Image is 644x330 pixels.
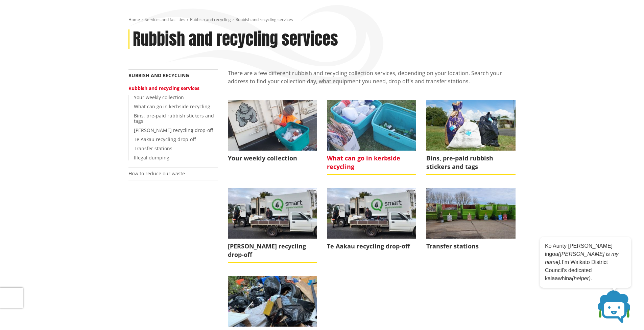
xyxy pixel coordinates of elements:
[327,100,416,150] img: kerbside recycling
[128,72,189,79] a: Rubbish and recycling
[327,100,416,175] a: What can go in kerbside recycling
[545,242,626,283] p: Ko Aunty [PERSON_NAME] ingoa I’m Waikato District Council’s dedicated kaiaawhina .
[228,69,516,93] p: There are a few different rubbish and recycling collection services, depending on your location. ...
[134,103,210,110] a: What can go in kerbside recycling
[128,85,199,91] a: Rubbish and recycling services
[134,127,213,133] a: [PERSON_NAME] recycling drop-off
[572,276,591,281] em: (helper)
[327,188,416,254] a: Te Aakau recycling drop-off
[190,17,231,22] a: Rubbish and recycling
[426,100,516,150] img: Bins bags and tags
[228,239,317,263] span: [PERSON_NAME] recycling drop-off
[426,239,516,254] span: Transfer stations
[128,17,140,22] a: Home
[228,100,317,150] img: Recycling collection
[228,151,317,166] span: Your weekly collection
[228,100,317,166] a: Your weekly collection
[134,94,184,101] a: Your weekly collection
[327,188,416,238] img: Glen Murray drop-off (1)
[236,17,293,22] span: Rubbish and recycling services
[134,145,172,152] a: Transfer stations
[228,188,317,263] a: [PERSON_NAME] recycling drop-off
[426,188,516,254] a: Transfer stations
[134,154,169,161] a: Illegal dumping
[426,151,516,175] span: Bins, pre-paid rubbish stickers and tags
[426,100,516,175] a: Bins, pre-paid rubbish stickers and tags
[128,170,185,177] a: How to reduce our waste
[133,29,338,49] h1: Rubbish and recycling services
[134,136,196,142] a: Te Aakau recycling drop-off
[145,17,185,22] a: Services and facilities
[128,17,516,23] nav: breadcrumb
[134,112,214,125] a: Bins, pre-paid rubbish stickers and tags
[327,151,416,175] span: What can go in kerbside recycling
[426,188,516,238] img: Transfer station
[228,276,317,326] img: Illegal dumping
[327,239,416,254] span: Te Aakau recycling drop-off
[545,251,619,265] em: ([PERSON_NAME] is my name).
[228,188,317,238] img: Glen Murray drop-off (1)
